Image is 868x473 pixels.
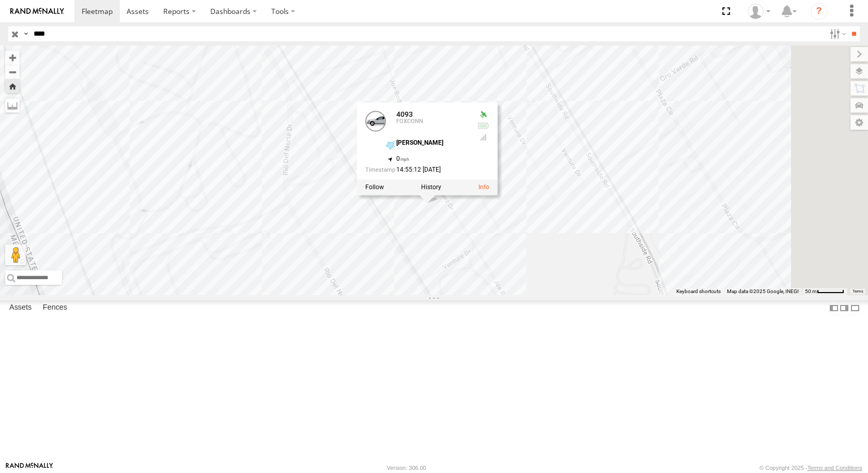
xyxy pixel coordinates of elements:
[477,121,489,130] div: No battery health information received from this device.
[387,465,426,471] div: Version: 306.00
[853,289,863,294] a: Terms (opens in new tab)
[744,4,774,19] div: MANUEL HERNANDEZ
[5,98,20,113] label: Measure
[478,184,489,191] a: View Asset Details
[802,288,847,295] button: Map Scale: 50 m per 49 pixels
[850,300,860,315] label: Hide Summary Table
[5,245,26,265] button: Drag Pegman onto the map to open Street View
[396,140,469,146] div: [PERSON_NAME]
[365,166,469,173] div: Date/time of location update
[421,184,441,191] label: View Asset History
[676,288,721,295] button: Keyboard shortcuts
[365,184,384,191] label: Realtime tracking of Asset
[839,300,849,315] label: Dock Summary Table to the Right
[805,288,817,294] span: 50 m
[477,133,489,141] div: GSM Signal = 4
[760,465,862,471] div: © Copyright 2025 -
[10,8,64,15] img: rand-logo.svg
[4,301,37,315] label: Assets
[727,288,799,294] span: Map data ©2025 Google, INEGI
[477,111,489,119] div: Valid GPS Fix
[396,118,469,125] div: FOXCONN
[365,111,386,131] a: View Asset Details
[5,79,20,93] button: Zoom Home
[5,65,20,79] button: Zoom out
[850,115,868,130] label: Map Settings
[396,155,409,162] span: 0
[829,300,839,315] label: Dock Summary Table to the Left
[808,465,862,471] a: Terms and Conditions
[38,301,72,315] label: Fences
[5,51,20,65] button: Zoom in
[6,463,53,473] a: Visit our Website
[396,110,413,118] a: 4093
[826,26,848,41] label: Search Filter Options
[811,3,827,20] i: ?
[22,26,30,41] label: Search Query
